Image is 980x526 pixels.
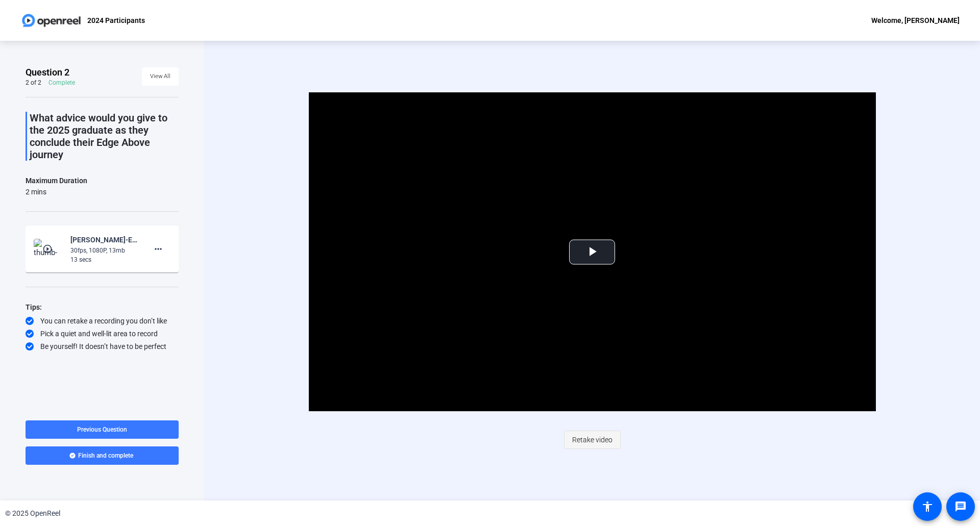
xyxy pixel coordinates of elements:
[871,14,960,27] div: Welcome, [PERSON_NAME]
[26,341,179,352] div: Be yourself! It doesn’t have to be perfect
[142,67,179,86] button: View All
[30,112,179,161] p: What advice would you give to the 2025 graduate as they conclude their Edge Above journey
[26,446,179,465] button: Finish and complete
[78,452,133,460] span: Finish and complete
[572,430,612,449] span: Retake video
[70,246,139,255] div: 30fps, 1080P, 13mb
[70,234,139,246] div: [PERSON_NAME]-Edge above Graduation-2024 Participants-1759437328322-webcam
[152,243,164,255] mat-icon: more_horiz
[77,426,127,433] span: Previous Question
[921,500,934,513] mat-icon: accessibility
[150,69,170,84] span: View All
[26,420,179,439] button: Previous Question
[569,239,615,264] button: Play Video
[26,316,179,326] div: You can retake a recording you don’t like
[5,508,60,519] div: © 2025 OpenReel
[26,301,179,313] div: Tips:
[26,174,87,187] div: Maximum Duration
[26,79,41,87] div: 2 of 2
[34,239,64,259] img: thumb-nail
[70,255,139,264] div: 13 secs
[564,431,621,449] button: Retake video
[87,14,145,27] p: 2024 Participants
[26,66,69,79] span: Question 2
[42,244,55,254] mat-icon: play_circle_outline
[309,92,876,411] div: Video Player
[26,329,179,339] div: Pick a quiet and well-lit area to record
[48,79,75,87] div: Complete
[20,10,82,31] img: OpenReel logo
[26,187,87,197] div: 2 mins
[954,500,967,513] mat-icon: message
